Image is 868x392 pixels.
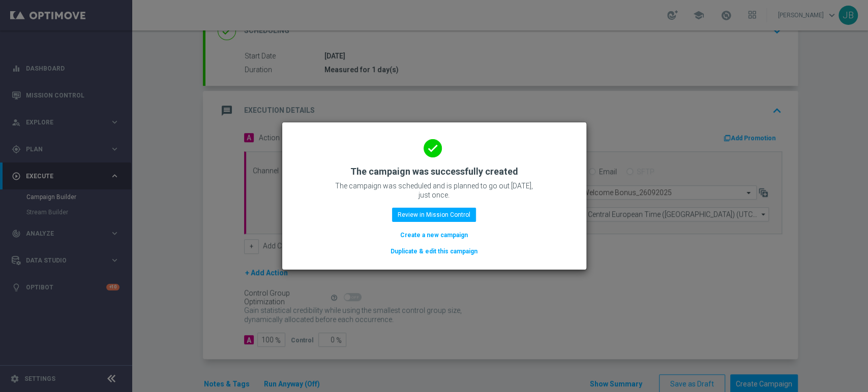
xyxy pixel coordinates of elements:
[392,208,476,222] button: Review in Mission Control
[350,166,518,178] h2: The campaign was successfully created
[390,246,478,257] button: Duplicate & edit this campaign
[333,181,536,200] p: The campaign was scheduled and is planned to go out [DATE], just once.
[424,139,442,157] i: done
[399,230,469,241] button: Create a new campaign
